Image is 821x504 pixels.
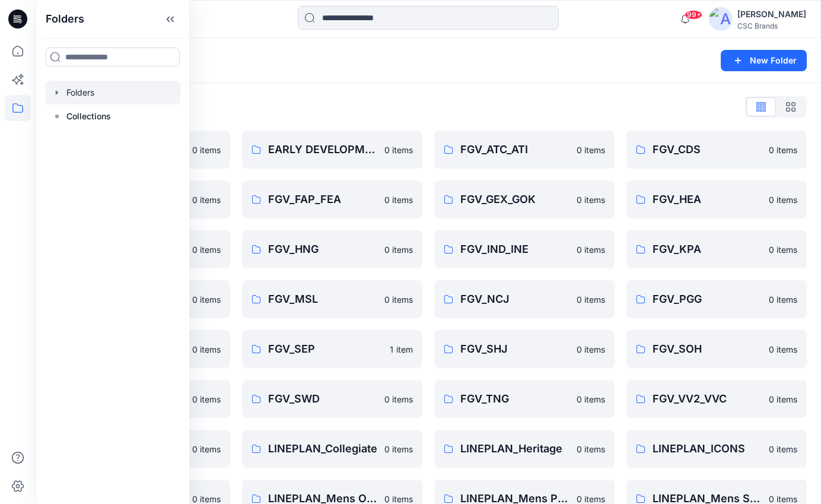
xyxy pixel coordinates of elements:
[434,330,615,368] a: FGV_SHJ0 items
[769,393,797,405] p: 0 items
[384,293,413,306] p: 0 items
[66,109,111,123] p: Collections
[192,343,221,356] p: 0 items
[577,243,605,256] p: 0 items
[268,191,377,208] p: FGV_FAP_FEA
[769,443,797,455] p: 0 items
[268,440,377,457] p: LINEPLAN_Collegiate
[268,141,377,158] p: EARLY DEVELOPMENT
[626,131,807,169] a: FGV_CDS0 items
[434,230,615,268] a: FGV_IND_INE0 items
[626,430,807,468] a: LINEPLAN_ICONS0 items
[268,241,377,258] p: FGV_HNG
[242,380,422,418] a: FGV_SWD0 items
[192,243,221,256] p: 0 items
[769,194,797,206] p: 0 items
[769,243,797,256] p: 0 items
[384,144,413,156] p: 0 items
[626,280,807,318] a: FGV_PGG0 items
[242,131,422,169] a: EARLY DEVELOPMENT0 items
[460,191,569,208] p: FGV_GEX_GOK
[737,7,806,21] div: [PERSON_NAME]
[653,391,762,407] p: FGV_VV2_VVC
[268,291,377,308] p: FGV_MSL
[434,280,615,318] a: FGV_NCJ0 items
[721,50,807,71] button: New Folder
[268,341,383,357] p: FGV_SEP
[653,141,762,158] p: FGV_CDS
[434,430,615,468] a: LINEPLAN_Heritage0 items
[384,393,413,405] p: 0 items
[626,380,807,418] a: FGV_VV2_VVC0 items
[626,180,807,218] a: FGV_HEA0 items
[242,230,422,268] a: FGV_HNG0 items
[192,443,221,455] p: 0 items
[577,293,605,306] p: 0 items
[653,191,762,208] p: FGV_HEA
[460,291,569,308] p: FGV_NCJ
[384,443,413,455] p: 0 items
[737,21,806,30] div: CSC Brands
[626,330,807,368] a: FGV_SOH0 items
[242,280,422,318] a: FGV_MSL0 items
[769,144,797,156] p: 0 items
[192,393,221,405] p: 0 items
[434,380,615,418] a: FGV_TNG0 items
[685,10,702,20] span: 99+
[268,391,377,407] p: FGV_SWD
[577,393,605,405] p: 0 items
[577,194,605,206] p: 0 items
[192,194,221,206] p: 0 items
[653,440,762,457] p: LINEPLAN_ICONS
[653,291,762,308] p: FGV_PGG
[434,180,615,218] a: FGV_GEX_GOK0 items
[577,144,605,156] p: 0 items
[577,343,605,356] p: 0 items
[460,391,569,407] p: FGV_TNG
[460,341,569,357] p: FGV_SHJ
[769,293,797,306] p: 0 items
[460,440,569,457] p: LINEPLAN_Heritage
[242,180,422,218] a: FGV_FAP_FEA0 items
[626,230,807,268] a: FGV_KPA0 items
[192,293,221,306] p: 0 items
[242,430,422,468] a: LINEPLAN_Collegiate0 items
[434,131,615,169] a: FGV_ATC_ATI0 items
[384,243,413,256] p: 0 items
[384,194,413,206] p: 0 items
[460,141,569,158] p: FGV_ATC_ATI
[577,443,605,455] p: 0 items
[653,341,762,357] p: FGV_SOH
[390,343,413,356] p: 1 item
[769,343,797,356] p: 0 items
[242,330,422,368] a: FGV_SEP1 item
[653,241,762,258] p: FGV_KPA
[192,144,221,156] p: 0 items
[709,7,733,31] img: avatar
[460,241,569,258] p: FGV_IND_INE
